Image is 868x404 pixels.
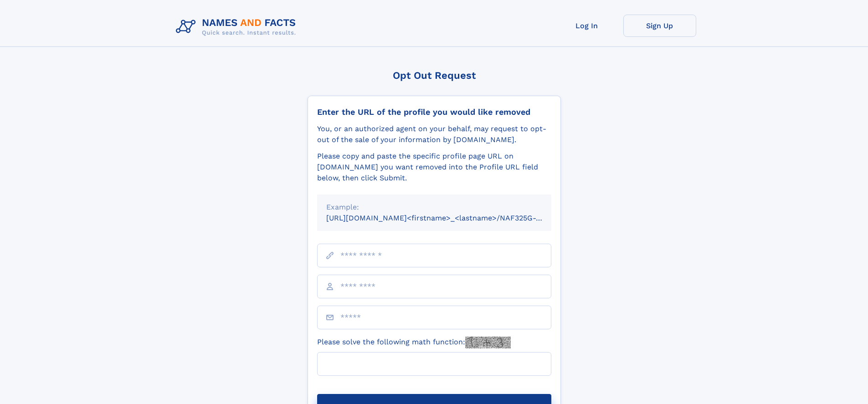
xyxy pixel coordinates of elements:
[326,202,542,213] div: Example:
[550,15,623,37] a: Log In
[623,15,696,37] a: Sign Up
[326,214,569,222] small: [URL][DOMAIN_NAME]<firstname>_<lastname>/NAF325G-xxxxxxxx
[317,107,551,117] div: Enter the URL of the profile you would like removed
[308,70,561,81] div: Opt Out Request
[317,151,551,184] div: Please copy and paste the specific profile page URL on [DOMAIN_NAME] you want removed into the Pr...
[172,15,303,39] img: Logo Names and Facts
[317,123,551,145] div: You, or an authorized agent on your behalf, may request to opt-out of the sale of your informatio...
[317,337,511,348] label: Please solve the following math function:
